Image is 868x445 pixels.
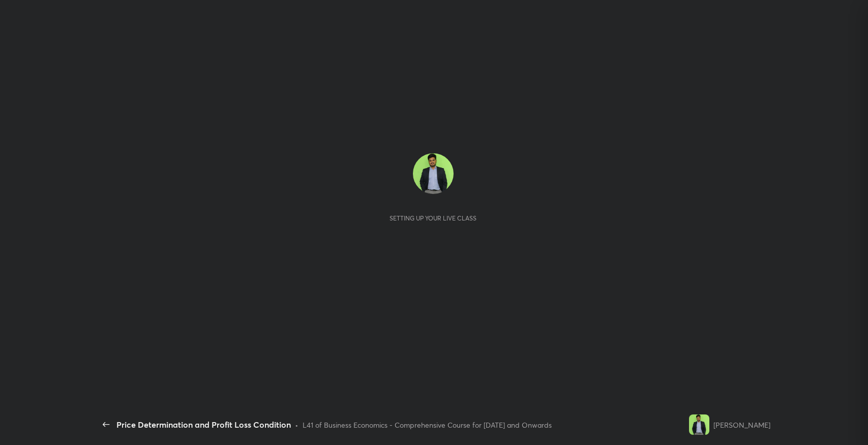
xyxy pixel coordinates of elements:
[116,419,291,431] div: Price Determination and Profit Loss Condition
[689,414,709,435] img: fcc3dd17a7d24364a6f5f049f7d33ac3.jpg
[413,153,454,194] img: fcc3dd17a7d24364a6f5f049f7d33ac3.jpg
[713,420,770,430] div: [PERSON_NAME]
[390,214,476,222] div: Setting up your live class
[303,420,552,430] div: L41 of Business Economics - Comprehensive Course for [DATE] and Onwards
[295,420,298,430] div: •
